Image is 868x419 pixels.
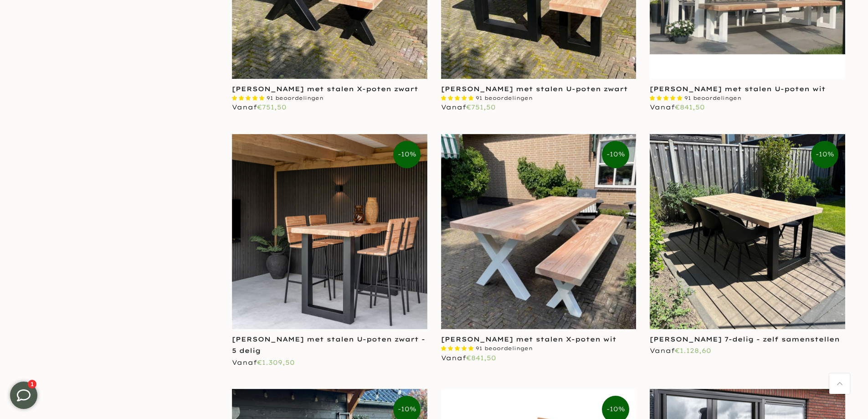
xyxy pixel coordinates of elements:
span: 91 beoordelingen [476,345,533,352]
span: -10% [602,141,629,168]
span: €751,50 [466,103,496,111]
span: 91 beoordelingen [684,95,741,101]
a: [PERSON_NAME] met stalen U-poten wit [650,85,826,93]
span: €841,50 [675,103,705,111]
span: 4.87 stars [441,95,476,101]
a: Terug naar boven [829,373,850,394]
a: [PERSON_NAME] met stalen X-poten zwart [232,85,418,93]
a: [PERSON_NAME] met stalen U-poten zwart - 5 delig [232,335,425,355]
span: 4.87 stars [232,95,267,101]
span: Vanaf [650,103,705,111]
span: -10% [811,141,838,168]
iframe: toggle-frame [1,372,46,418]
span: 91 beoordelingen [267,95,324,101]
span: Vanaf [441,103,496,111]
a: [PERSON_NAME] met stalen X-poten wit [441,335,616,343]
a: [PERSON_NAME] met stalen U-poten zwart [441,85,628,93]
span: Vanaf [232,358,295,367]
span: 4.87 stars [650,95,684,101]
span: €1.309,50 [257,358,295,367]
span: -10% [393,141,421,168]
span: €841,50 [466,354,496,362]
span: Vanaf [650,347,711,355]
a: [PERSON_NAME] 7-delig - zelf samenstellen [650,335,840,343]
span: 91 beoordelingen [476,95,533,101]
span: €1.128,60 [675,347,711,355]
span: 4.87 stars [441,345,476,352]
span: Vanaf [232,103,287,111]
span: €751,50 [257,103,287,111]
span: Vanaf [441,354,496,362]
